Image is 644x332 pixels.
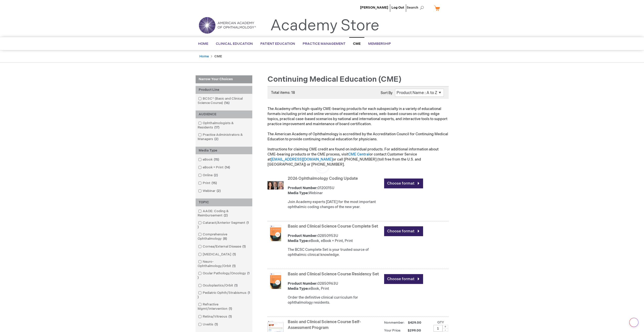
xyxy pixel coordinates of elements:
a: Choose format [384,274,423,284]
span: 1 [227,307,233,311]
span: Practice Management [303,42,345,46]
span: 1 [231,264,237,268]
strong: Product Number: [288,281,318,286]
span: 2 [213,137,220,141]
span: 1 [198,291,250,299]
div: Order the definitive clinical curriculum for ophthalmology residents. [288,295,382,305]
input: Qty [433,325,443,332]
a: Comprehensive Ophthalmology8 [197,232,251,241]
a: [EMAIL_ADDRESS][DOMAIN_NAME] [271,157,333,162]
label: Qty [437,320,444,324]
div: 02850953U eBook, eBook + Print, Print [288,233,382,244]
span: Total items: 18 [271,91,295,95]
div: Media Type [196,147,252,154]
strong: CME [214,54,222,58]
a: Ophthalmologists & Residents17 [197,121,251,130]
span: 2 [222,213,229,217]
span: 8 [222,237,228,241]
span: 1 [233,283,239,287]
span: Clinical Education [216,42,253,46]
a: CME Central [348,152,369,157]
a: AAOE: Coding & Reimbursement2 [197,209,251,218]
a: Refractive Mgmt/Intervention1 [197,302,251,311]
a: Choose format [384,179,423,188]
span: Continuing Medical Education (CME) [267,75,401,84]
a: Oculoplastics/Orbit1 [197,283,240,288]
span: 17 [213,125,221,129]
span: 1 [198,221,249,229]
a: Ocular Pathology/Oncology1 [197,271,251,280]
div: Product Line [196,86,252,94]
span: 2 [213,173,219,177]
a: Log Out [391,6,404,10]
a: Pediatric Ophth/Strabismus1 [197,291,251,300]
div: AUDIENCE [196,110,252,118]
a: Basic and Clinical Science Course Self-Assessment Program [288,320,361,330]
span: CME [353,42,361,46]
a: Print15 [197,181,219,186]
a: Practice Administrators & Managers2 [197,132,251,142]
strong: Nonmember: [384,320,405,326]
span: Home [198,42,208,46]
a: Online2 [197,173,220,178]
strong: Product Number: [288,234,318,238]
a: eBook15 [197,157,221,162]
div: 02850963U eBook, Print [288,281,382,291]
a: Webinar2 [197,189,223,193]
a: eBook + Print14 [197,165,232,170]
img: Basic and Clinical Science Course Complete Set [267,225,284,241]
a: Cataract/Anterior Segment1 [197,220,251,230]
span: 16 [223,101,231,105]
strong: Narrow Your Choices [196,75,252,83]
a: [MEDICAL_DATA]1 [197,252,238,257]
div: Join Academy experts [DATE] for the most important ophthalmic coding changes of the new year. [288,200,382,210]
span: 2 [215,189,222,193]
strong: Media Type: [288,191,309,195]
a: Home [199,54,209,58]
span: 1 [227,315,233,319]
a: Neuro-Ophthalmology/Orbit1 [197,259,251,269]
span: 14 [223,165,231,169]
strong: Media Type: [288,286,309,291]
a: Uveitis1 [197,322,220,327]
a: 2026 Ophthalmology Coding Update [288,176,358,181]
span: $429.00 [407,321,422,325]
p: The Academy offers high-quality CME-bearing products for each subspecialty in a variety of educat... [267,106,449,167]
img: 2026 Ophthalmology Coding Update [267,177,284,193]
span: Patient Education [260,42,295,46]
a: Academy Store [270,17,379,35]
a: Retina/Vitreous1 [197,314,234,319]
span: 1 [213,322,219,326]
label: Sort By [381,91,392,95]
strong: Product Number: [288,186,318,190]
div: TOPIC [196,198,252,206]
a: BCSC® (Basic and Clinical Science Course)16 [197,96,251,105]
a: Choose format [384,226,423,236]
span: 1 [231,252,237,256]
span: Search [407,3,426,13]
span: Membership [368,42,391,46]
a: Basic and Clinical Science Course Residency Set [288,272,379,277]
span: 15 [210,181,218,185]
a: [PERSON_NAME] [360,6,388,10]
div: The BCSC Complete Set is your trusted source of ophthalmic clinical knowledge. [288,247,382,257]
strong: Media Type: [288,239,309,243]
span: 1 [198,271,250,280]
a: Cornea/External Disease1 [197,244,248,249]
div: 0120015U Webinar [288,186,382,196]
a: Basic and Clinical Science Course Complete Set [288,224,378,229]
img: Basic and Clinical Science Course Residency Set [267,273,284,289]
span: 15 [213,158,220,162]
span: 1 [241,245,247,249]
